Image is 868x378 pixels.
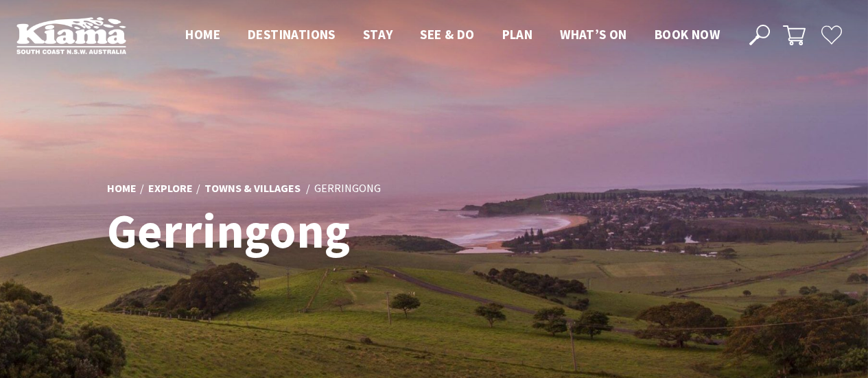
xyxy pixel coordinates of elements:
span: See & Do [420,26,474,43]
span: Destinations [248,26,336,43]
nav: Main Menu [172,24,734,47]
span: Home [185,26,220,43]
a: Explore [148,181,193,196]
a: Towns & Villages [204,181,301,196]
span: Stay [363,26,393,43]
h1: Gerringong [107,204,495,257]
img: Kiama Logo [16,16,126,54]
span: What’s On [560,26,627,43]
li: Gerringong [314,180,381,198]
a: Home [107,181,137,196]
span: Book now [655,26,720,43]
span: Plan [502,26,533,43]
